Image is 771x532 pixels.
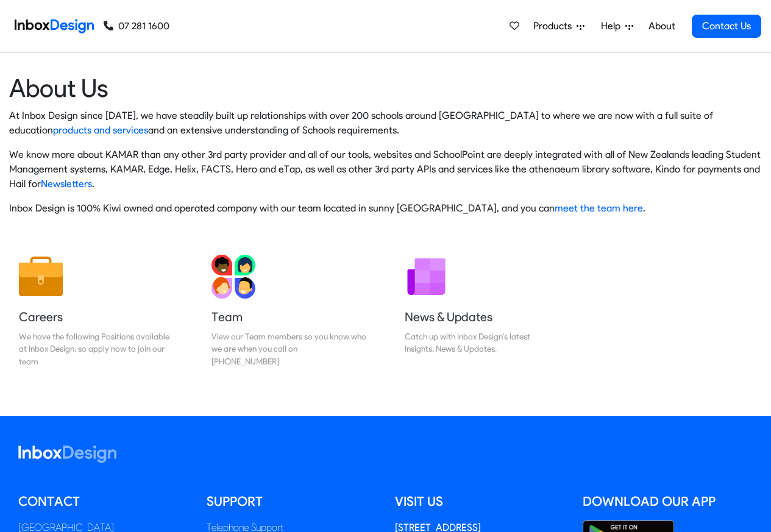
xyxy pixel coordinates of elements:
heading: About Us [9,73,762,104]
p: Inbox Design is 100% Kiwi owned and operated company with our team located in sunny [GEOGRAPHIC_D... [9,201,762,216]
h5: Download our App [583,492,753,511]
p: We know more about KAMAR than any other 3rd party provider and all of our tools, websites and Sch... [9,147,762,191]
a: Contact Us [692,15,761,38]
h5: News & Updates [405,308,560,325]
div: Catch up with Inbox Design's latest Insights, News & Updates. [405,330,560,355]
img: 2022_01_12_icon_newsletter.svg [405,255,449,299]
a: Help [596,14,638,38]
span: Products [533,19,577,34]
a: 07 281 1600 [104,19,169,34]
span: Help [601,19,625,34]
a: About [645,14,678,38]
div: View our Team members so you know who we are when you call on [PHONE_NUMBER] [211,330,366,367]
img: 2022_01_13_icon_job.svg [19,255,63,299]
a: products and services [53,124,148,136]
img: 2022_01_13_icon_team.svg [211,255,255,299]
a: meet the team here [555,202,643,214]
h5: Support [207,492,377,511]
a: Products [528,14,589,38]
a: Careers We have the following Positions available at Inbox Design, so apply now to join our team [9,245,183,377]
a: News & Updates Catch up with Inbox Design's latest Insights, News & Updates. [395,245,569,377]
a: Team View our Team members so you know who we are when you call on [PHONE_NUMBER] [202,245,376,377]
h5: Careers [19,308,174,325]
p: At Inbox Design since [DATE], we have steadily built up relationships with over 200 schools aroun... [9,108,762,138]
a: Newsletters [41,178,92,190]
h5: Team [211,308,366,325]
div: We have the following Positions available at Inbox Design, so apply now to join our team [19,330,174,367]
h5: Contact [18,492,188,511]
h5: Visit us [395,492,565,511]
img: logo_inboxdesign_white.svg [18,445,116,463]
